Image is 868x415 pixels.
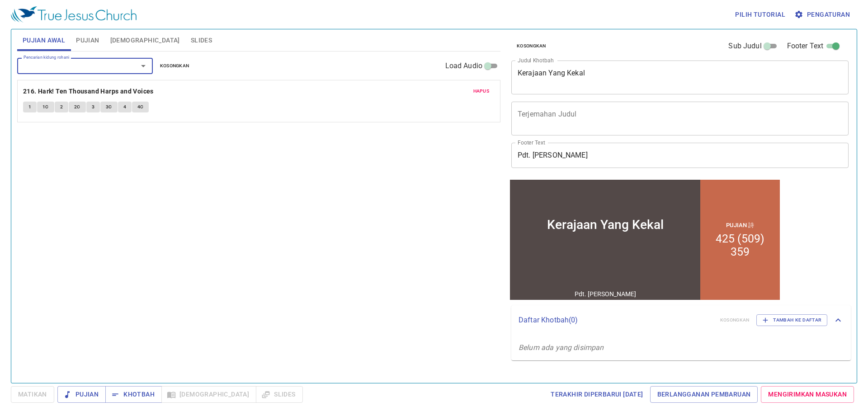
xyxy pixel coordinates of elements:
[76,35,99,46] span: Pujian
[118,102,132,112] button: 4
[787,41,824,51] span: Footer Text
[57,386,106,403] button: Pujian
[69,102,86,112] button: 2C
[23,102,37,112] button: 1
[106,103,112,111] span: 3C
[511,41,552,51] button: Kosongkan
[793,6,854,23] button: Pengaturan
[508,177,782,302] iframe: from-child
[445,61,483,71] span: Load Audio
[86,102,100,112] button: 3
[92,103,94,111] span: 3
[468,86,495,97] button: Hapus
[519,343,604,352] i: Belum ada yang disimpan
[60,103,63,111] span: 2
[761,386,854,403] a: Mengirimkan Masukan
[137,103,144,111] span: 4C
[23,86,154,97] b: 216. Hark! Ten Thousand Harps and Voices
[100,102,118,112] button: 3C
[796,9,850,20] span: Pengaturan
[110,35,180,46] span: [DEMOGRAPHIC_DATA]
[731,6,789,23] button: Pilih tutorial
[132,102,149,112] button: 4C
[23,35,65,46] span: Pujian Awal
[65,389,99,400] span: Pujian
[551,389,643,400] span: Terakhir Diperbarui [DATE]
[191,35,212,46] span: Slides
[547,386,646,403] a: Terakhir Diperbarui [DATE]
[768,389,847,400] span: Mengirimkan Masukan
[42,103,49,111] span: 1C
[650,386,758,403] a: Berlangganan Pembaruan
[160,62,189,70] span: Kosongkan
[74,103,80,111] span: 2C
[517,42,546,50] span: Kosongkan
[55,102,68,112] button: 2
[511,305,851,335] div: Daftar Khotbah(0)KosongkanTambah ke Daftar
[728,41,761,51] span: Sub Judul
[105,386,162,403] button: Khotbah
[762,316,821,324] span: Tambah ke Daftar
[37,102,54,112] button: 1C
[137,60,150,72] button: Open
[518,69,842,86] textarea: Kerajaan Yang Kekal
[756,314,827,326] button: Tambah ke Daftar
[123,103,126,111] span: 4
[519,315,713,326] p: Daftar Khotbah ( 0 )
[657,389,751,400] span: Berlangganan Pembaruan
[23,86,155,97] button: 216. Hark! Ten Thousand Harps and Voices
[735,9,785,20] span: Pilih tutorial
[473,87,490,95] span: Hapus
[28,103,31,111] span: 1
[155,61,195,71] button: Kosongkan
[11,6,137,23] img: True Jesus Church
[113,389,155,400] span: Khotbah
